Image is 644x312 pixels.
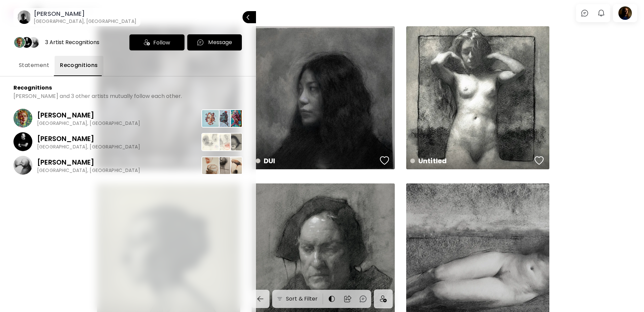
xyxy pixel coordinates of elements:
[187,34,242,50] button: chatIconMessage
[37,167,140,173] p: [GEOGRAPHIC_DATA], [GEOGRAPHIC_DATA]
[37,110,140,120] p: [PERSON_NAME]
[201,109,220,128] img: 103601
[60,61,98,69] span: Recognitions
[13,153,243,177] a: [PERSON_NAME][GEOGRAPHIC_DATA], [GEOGRAPHIC_DATA]13014613700199888
[37,157,140,167] p: [PERSON_NAME]
[224,109,243,128] img: 58752
[34,18,136,25] h6: [GEOGRAPHIC_DATA], [GEOGRAPHIC_DATA]
[153,38,170,47] span: Follow
[13,93,182,100] p: [PERSON_NAME] and 3 other artists mutually follow each other.
[201,133,220,151] img: 149701
[197,39,204,46] img: chatIcon
[201,157,220,175] img: 130146
[208,38,232,46] p: Message
[13,130,243,153] a: [PERSON_NAME][GEOGRAPHIC_DATA], [GEOGRAPHIC_DATA]149701149696150791
[13,106,243,130] a: [PERSON_NAME][GEOGRAPHIC_DATA], [GEOGRAPHIC_DATA]10360112053558752
[34,10,136,18] h6: [PERSON_NAME]
[19,61,49,69] span: Statement
[129,34,185,50] div: Follow
[213,109,231,128] img: 120535
[213,133,231,151] img: 149696
[224,133,243,151] img: 150791
[37,134,140,144] p: [PERSON_NAME]
[213,157,231,175] img: 137001
[224,157,243,175] img: 99888
[37,120,140,126] p: [GEOGRAPHIC_DATA], [GEOGRAPHIC_DATA]
[144,39,150,45] img: icon
[45,39,99,46] div: 3 Artist Recognitions
[37,144,140,150] p: [GEOGRAPHIC_DATA], [GEOGRAPHIC_DATA]
[13,84,52,91] p: Recognitions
